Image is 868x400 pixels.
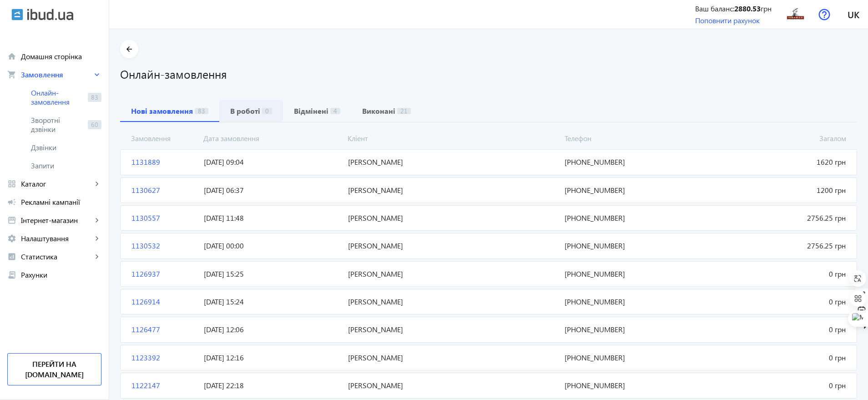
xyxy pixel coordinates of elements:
[200,241,344,251] span: [DATE] 00:00
[127,133,200,143] span: Замовлення
[561,185,705,195] span: [PHONE_NUMBER]
[561,213,705,223] span: [PHONE_NUMBER]
[11,9,23,20] img: ibud.svg
[131,107,193,115] b: Нові замовлення
[705,133,850,143] span: Загалом
[344,133,560,143] span: Кліент
[7,70,16,79] mat-icon: shopping_cart
[92,252,101,261] mat-icon: keyboard_arrow_right
[195,108,208,114] span: 83
[200,353,344,363] span: [DATE] 12:16
[21,270,101,279] span: Рахунки
[330,108,340,114] span: 4
[21,234,92,243] span: Налаштування
[561,380,705,390] span: [PHONE_NUMBER]
[128,353,200,363] span: 1123392
[7,197,16,207] mat-icon: campaign
[344,353,561,363] span: [PERSON_NAME]
[128,157,200,167] span: 1131889
[262,108,272,114] span: 0
[200,324,344,334] span: [DATE] 12:06
[92,179,101,188] mat-icon: keyboard_arrow_right
[31,88,84,106] span: Онлайн-замовлення
[344,297,561,307] span: [PERSON_NAME]
[362,107,395,115] b: Виконані
[7,216,16,225] mat-icon: storefront
[128,297,200,307] span: 1126914
[705,157,849,167] span: 1620 грн
[120,66,857,82] h1: Онлайн-замовлення
[21,52,101,61] span: Домашня сторінка
[200,380,344,390] span: [DATE] 22:18
[818,9,830,20] img: help.svg
[344,213,561,223] span: [PERSON_NAME]
[124,44,135,55] mat-icon: arrow_back
[705,297,849,307] span: 0 грн
[397,108,411,114] span: 21
[705,269,849,279] span: 0 грн
[128,213,200,223] span: 1130557
[7,252,16,261] mat-icon: analytics
[561,241,705,251] span: [PHONE_NUMBER]
[200,213,344,223] span: [DATE] 11:48
[27,9,73,20] img: ibud_text.svg
[92,70,101,79] mat-icon: keyboard_arrow_right
[294,107,328,115] b: Відмінені
[734,4,761,13] b: 2880.53
[92,216,101,225] mat-icon: keyboard_arrow_right
[561,133,706,143] span: Телефон
[344,157,561,167] span: [PERSON_NAME]
[21,252,92,261] span: Статистика
[21,70,92,79] span: Замовлення
[7,270,16,279] mat-icon: receipt_long
[561,269,705,279] span: [PHONE_NUMBER]
[128,269,200,279] span: 1126937
[128,380,200,390] span: 1122147
[344,185,561,195] span: [PERSON_NAME]
[230,107,260,115] b: В роботі
[695,15,760,25] a: Поповнити рахунок
[705,324,849,334] span: 0 грн
[848,9,859,20] span: uk
[21,179,92,188] span: Каталог
[344,380,561,390] span: [PERSON_NAME]
[561,353,705,363] span: [PHONE_NUMBER]
[785,4,806,25] img: 2004760cc8b15bef413008809921920-e119387fb2.jpg
[344,324,561,334] span: [PERSON_NAME]
[561,297,705,307] span: [PHONE_NUMBER]
[344,241,561,251] span: [PERSON_NAME]
[705,185,849,195] span: 1200 грн
[705,241,849,251] span: 2756.25 грн
[31,161,101,170] span: Запити
[200,185,344,195] span: [DATE] 06:37
[7,353,101,385] a: Перейти на [DOMAIN_NAME]
[561,324,705,334] span: [PHONE_NUMBER]
[88,93,101,102] span: 83
[92,234,101,243] mat-icon: keyboard_arrow_right
[128,185,200,195] span: 1130627
[200,297,344,307] span: [DATE] 15:24
[21,216,92,225] span: Інтернет-магазин
[31,116,84,134] span: Зворотні дзвінки
[128,241,200,251] span: 1130532
[88,120,101,129] span: 60
[7,52,16,61] mat-icon: home
[128,324,200,334] span: 1126477
[705,353,849,363] span: 0 грн
[695,4,772,14] div: Ваш баланс: грн
[200,133,344,143] span: Дата замовлення
[344,269,561,279] span: [PERSON_NAME]
[7,234,16,243] mat-icon: settings
[561,157,705,167] span: [PHONE_NUMBER]
[7,179,16,188] mat-icon: grid_view
[705,213,849,223] span: 2756.25 грн
[705,380,849,390] span: 0 грн
[21,197,101,207] span: Рекламні кампанії
[31,143,101,152] span: Дзвінки
[200,269,344,279] span: [DATE] 15:25
[200,157,344,167] span: [DATE] 09:04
